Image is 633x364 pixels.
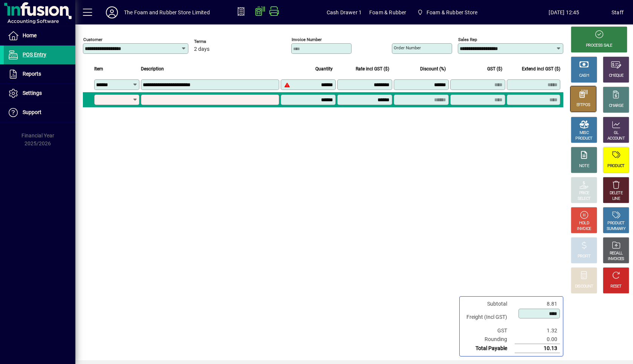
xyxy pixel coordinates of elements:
[578,254,590,259] div: PROFIT
[515,300,560,308] td: 8.81
[607,221,624,226] div: PRODUCT
[315,65,333,73] span: Quantity
[4,65,75,84] a: Reports
[4,84,75,103] a: Settings
[194,46,209,52] span: 2 days
[292,37,322,42] mat-label: Invoice number
[23,32,37,38] span: Home
[579,221,589,226] div: HOLD
[579,190,589,196] div: PRICE
[608,256,624,262] div: INVOICES
[612,196,620,202] div: LINE
[515,344,560,353] td: 10.13
[609,103,624,109] div: CHARGE
[576,102,590,108] div: EFTPOS
[610,251,623,256] div: RECALL
[463,300,515,308] td: Subtotal
[463,308,515,326] td: Freight (Incl GST)
[124,6,210,18] div: The Foam and Rubber Store Limited
[612,6,624,18] div: Staff
[420,65,446,73] span: Discount (%)
[579,73,589,79] div: CASH
[614,130,619,136] div: GL
[607,136,625,142] div: ACCOUNT
[94,65,103,73] span: Item
[522,65,560,73] span: Extend incl GST ($)
[575,136,592,142] div: PRODUCT
[610,284,622,289] div: RESET
[23,90,42,96] span: Settings
[4,103,75,122] a: Support
[487,65,502,73] span: GST ($)
[4,26,75,45] a: Home
[194,39,239,44] span: Terms
[577,226,591,232] div: INVOICE
[356,65,389,73] span: Rate incl GST ($)
[23,52,46,58] span: POS Entry
[607,226,625,232] div: SUMMARY
[607,163,624,169] div: PRODUCT
[414,6,480,19] span: Foam & Rubber Store
[517,6,612,18] span: [DATE] 12:45
[427,6,477,18] span: Foam & Rubber Store
[394,45,421,50] mat-label: Order number
[586,43,612,49] div: PROCESS SALE
[369,6,406,18] span: Foam & Rubber
[23,71,41,77] span: Reports
[458,37,477,42] mat-label: Sales rep
[515,326,560,335] td: 1.32
[515,335,560,344] td: 0.00
[100,6,124,19] button: Profile
[23,109,41,115] span: Support
[463,344,515,353] td: Total Payable
[463,335,515,344] td: Rounding
[141,65,164,73] span: Description
[579,163,589,169] div: NOTE
[463,326,515,335] td: GST
[575,284,593,289] div: DISCOUNT
[83,37,102,42] mat-label: Customer
[610,190,622,196] div: DELETE
[327,6,362,18] span: Cash Drawer 1
[609,73,623,79] div: CHEQUE
[578,196,591,202] div: SELECT
[579,130,589,136] div: MISC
